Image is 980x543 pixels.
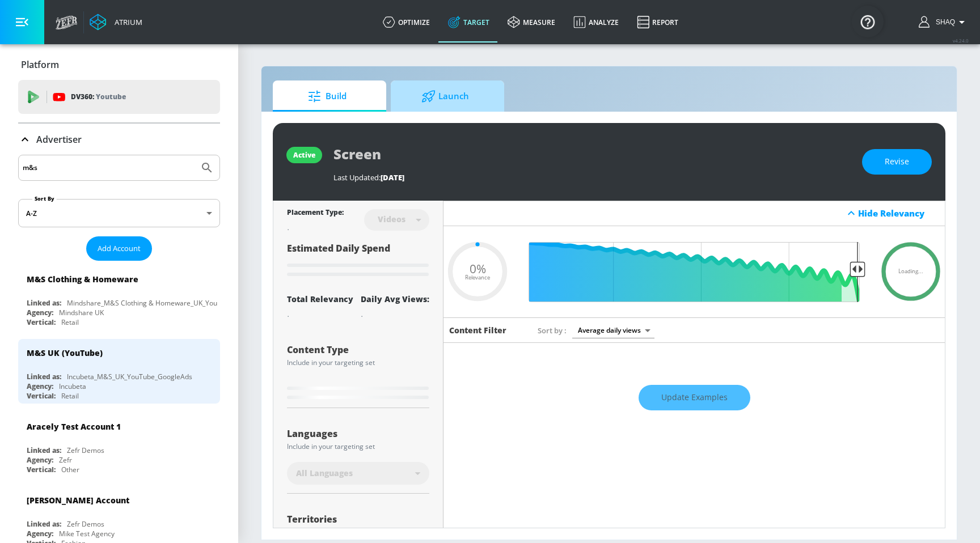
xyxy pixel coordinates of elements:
[572,323,654,338] div: Average daily views
[381,172,404,183] span: [DATE]
[293,150,315,160] div: active
[61,391,79,401] div: Retail
[898,269,923,275] span: Loading...
[284,83,370,110] span: Build
[98,242,141,255] span: Add Account
[470,263,486,275] span: 0%
[18,339,220,404] div: M&S UK (YouTube)Linked as:Incubeta_M&S_UK_YouTube_GoogleAdsAgency:IncubetaVertical:Retail
[32,195,57,202] label: Sort By
[402,83,488,110] span: Launch
[27,421,121,432] div: Aracely Test Account 1
[858,207,939,219] div: Hide Relevancy
[862,149,932,175] button: Revise
[27,465,56,474] div: Vertical:
[18,265,220,330] div: M&S Clothing & HomewareLinked as:Mindshare_M&S Clothing & Homeware_UK_YouTube_GoogleAdsAgency:Min...
[23,160,195,175] input: Search by name
[287,242,429,280] div: Estimated Daily Spend
[21,58,59,71] p: Platform
[59,381,86,391] div: Incubeta
[953,37,969,44] span: v 4.24.0
[374,2,439,43] a: optimize
[372,214,411,224] div: Videos
[361,294,429,304] div: Daily Avg Views:
[27,317,56,327] div: Vertical:
[287,294,353,304] div: Total Relevancy
[67,298,271,308] div: Mindshare_M&S Clothing & Homeware_UK_YouTube_GoogleAds
[27,519,61,529] div: Linked as:
[18,413,220,477] div: Aracely Test Account 1Linked as:Zefr DemosAgency:ZefrVertical:Other
[110,17,142,27] div: Atrium
[59,455,72,465] div: Zefr
[287,429,429,438] div: Languages
[27,347,103,358] div: M&S UK (YouTube)
[18,124,220,155] div: Advertiser
[27,446,61,455] div: Linked as:
[67,519,104,529] div: Zefr Demos
[27,455,53,465] div: Agency:
[296,468,353,479] span: All Languages
[59,308,104,317] div: Mindshare UK
[287,443,429,450] div: Include in your targeting set
[287,359,429,366] div: Include in your targeting set
[439,2,499,43] a: Target
[27,381,53,391] div: Agency:
[90,14,142,31] a: Atrium
[18,49,220,80] div: Platform
[287,515,429,524] div: Territories
[499,2,564,43] a: measure
[71,91,126,103] p: DV360:
[27,372,61,381] div: Linked as:
[27,298,61,308] div: Linked as:
[61,317,79,327] div: Retail
[61,465,79,474] div: Other
[287,207,344,219] div: Placement Type:
[18,199,220,227] div: A-Z
[67,372,192,381] div: Incubeta_M&S_UK_YouTube_GoogleAds
[67,446,104,455] div: Zefr Demos
[523,242,865,302] input: Final Threshold
[195,155,219,180] button: Submit Search
[852,6,884,37] button: Open Resource Center
[27,274,138,285] div: M&S Clothing & Homeware
[443,201,945,226] div: Hide Relevancy
[18,80,220,114] div: DV360: Youtube
[27,495,129,506] div: [PERSON_NAME] Account
[564,2,628,43] a: Analyze
[96,91,126,103] p: Youtube
[27,308,53,317] div: Agency:
[27,391,56,401] div: Vertical:
[36,133,82,146] p: Advertiser
[333,172,851,183] div: Last Updated:
[287,345,429,354] div: Content Type
[59,529,115,538] div: Mike Test Agency
[27,529,53,538] div: Agency:
[86,236,152,261] button: Add Account
[919,15,969,29] button: Shaq
[465,275,490,281] span: Relevance
[449,325,506,336] h6: Content Filter
[931,18,955,26] span: login as: shaquille.huang@zefr.com
[885,155,909,169] span: Revise
[287,242,390,254] span: Estimated Daily Spend
[287,462,429,485] div: All Languages
[538,325,567,336] span: Sort by
[628,2,687,43] a: Report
